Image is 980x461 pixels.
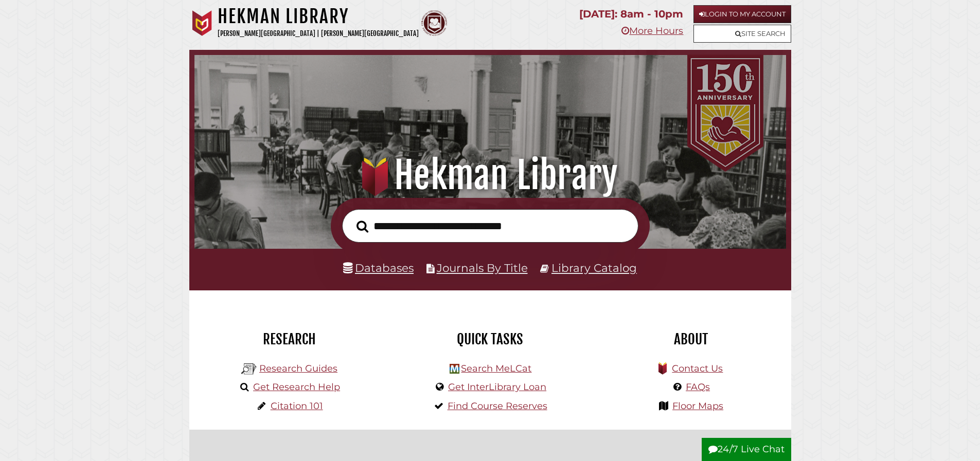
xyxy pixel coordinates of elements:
[686,381,710,393] a: FAQs
[448,381,546,393] a: Get InterLibrary Loan
[437,261,528,274] a: Journals By Title
[461,363,531,374] a: Search MeLCat
[197,330,382,348] h2: Research
[253,381,340,393] a: Get Research Help
[343,261,414,274] a: Databases
[357,220,368,233] i: Search
[421,10,447,36] img: Calvin Theological Seminary
[209,153,771,198] h1: Hekman Library
[693,5,791,23] a: Login to My Account
[551,261,637,274] a: Library Catalog
[598,330,783,348] h2: About
[621,25,683,36] a: More Hours
[450,364,459,374] img: Hekman Library Logo
[398,330,583,348] h2: Quick Tasks
[218,5,419,28] h1: Hekman Library
[448,400,547,412] a: Find Course Reserves
[672,400,723,412] a: Floor Maps
[259,363,337,374] a: Research Guides
[351,217,373,236] button: Search
[218,28,419,40] p: [PERSON_NAME][GEOGRAPHIC_DATA] | [PERSON_NAME][GEOGRAPHIC_DATA]
[672,363,723,374] a: Contact Us
[693,25,791,43] a: Site Search
[271,400,323,412] a: Citation 101
[189,10,215,36] img: Calvin University
[579,5,683,23] p: [DATE]: 8am - 10pm
[241,361,257,377] img: Hekman Library Logo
